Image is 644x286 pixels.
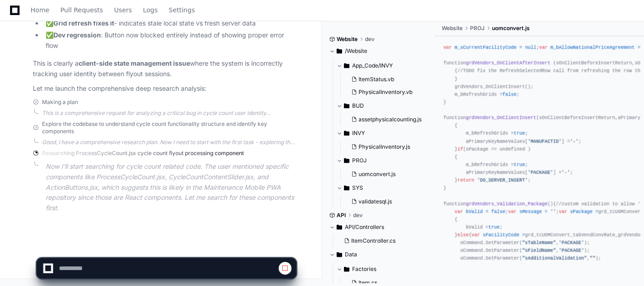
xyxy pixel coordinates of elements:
span: null [525,45,536,50]
span: API/Controllers [345,224,384,231]
span: INVY [352,130,365,137]
span: Explore the codebase to understand cycle count functionality structure and identify key components [42,120,296,135]
span: assetphysicalcounting.js [359,116,422,123]
span: dev [353,212,363,219]
span: grdVendors_OnClientInsert [466,115,536,120]
span: else [457,232,469,238]
button: validatesql.js [348,195,422,208]
span: false [491,208,505,214]
span: SYS [352,184,363,192]
span: uomconvert.js [359,171,396,178]
span: = [545,208,548,214]
span: grdVendors_Validation_Package [466,201,548,206]
svg: Directory [344,182,349,193]
span: Settings [169,7,195,13]
span: var [443,45,452,50]
span: 'PACKAGE' [528,170,553,175]
span: return [457,177,474,183]
button: PhysicalInventory.js [348,140,422,153]
span: Home [31,7,49,13]
button: uomconvert.js [348,168,422,181]
span: API [337,212,346,219]
span: sFacilityCode [483,232,519,238]
span: var [539,45,547,50]
span: Making a plan [42,99,78,106]
span: = [522,232,525,238]
span: 'MANUFACTID' [528,138,561,144]
button: PhysicalInventory.vb [348,86,422,99]
span: grdVendors_OnClientAfterInsert [466,60,550,66]
span: '' [550,208,556,214]
span: = [638,45,640,50]
span: Website [442,25,463,32]
button: API/Controllers [329,220,428,234]
span: sPackage [570,208,592,214]
span: true [488,224,500,230]
span: = [519,45,522,50]
button: PROJ [337,153,428,168]
div: This is a comprehensive request for analyzing a critical bug in cycle count user identity managem... [42,109,296,117]
button: App_Code/INVY [337,58,428,73]
span: Logs [143,7,158,13]
p: This is clearly a where the system is incorrectly tracking user identity between flyout sessions. [33,58,296,79]
span: Researching ProcessCycleCount.jsx cycle count flyout processing component [42,150,244,157]
span: PROJ [352,157,367,164]
span: bValid [466,208,483,214]
span: validatesql.js [359,198,392,205]
span: BUD [352,102,364,109]
span: 'DO_SERVER_INSERT' [477,177,528,183]
button: assetphysicalcounting.js [348,113,422,126]
span: sMessage [519,208,542,214]
span: = [486,208,488,214]
span: Users [114,7,132,13]
strong: Dev regression [53,31,101,39]
svg: Directory [337,46,342,57]
button: INVY [337,126,428,140]
span: PROJ [470,25,485,32]
li: ✅ : Button now blocked entirely instead of showing proper error flow [43,30,296,51]
svg: Directory [344,155,349,166]
span: = [596,208,598,214]
span: var [471,232,480,238]
span: '-' [570,138,578,144]
svg: Directory [337,222,342,233]
span: "sTableName" [522,240,556,245]
span: dev [365,36,375,43]
svg: Directory [344,60,349,71]
span: uomconvert.js [492,25,530,32]
span: ItemController.cs [351,237,396,244]
span: var [559,208,567,214]
strong: Grid refresh fixes it [53,19,114,27]
span: () [548,201,553,206]
svg: Directory [344,128,349,139]
svg: Directory [344,100,349,111]
button: SYS [337,181,428,195]
span: ItemStatus.vb [359,76,394,83]
span: var [508,208,516,214]
button: /Website [329,44,428,58]
span: if [457,146,463,151]
button: ItemStatus.vb [348,73,422,86]
span: Website [337,36,358,43]
strong: client-side state management issue [79,59,190,67]
div: Good, I have a comprehensive research plan. Now I need to start with the first task - exploring t... [42,139,296,146]
button: ItemController.cs [340,234,422,247]
span: '-' [561,170,570,175]
span: true [514,130,525,136]
span: Pull Requests [60,7,103,13]
span: App_Code/INVY [352,62,393,69]
span: m_bAllowNationalPriceAgreement [550,45,635,50]
p: Now I'll start searching for cycle count related code. The user mentioned specific components lik... [46,161,296,213]
span: PhysicalInventory.js [359,143,410,151]
span: true [514,162,525,167]
li: ✅ - indicates stale local state vs fresh server data [43,18,296,29]
button: BUD [337,99,428,113]
span: PhysicalInventory.vb [359,88,412,96]
p: Let me launch the comprehensive deep research analysis: [33,83,296,94]
span: m_sCurrentFacilityCode [454,45,517,50]
span: 'PACKAGE' [559,240,584,245]
span: var [454,208,463,214]
span: /Website [345,47,367,55]
span: false [502,92,517,97]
